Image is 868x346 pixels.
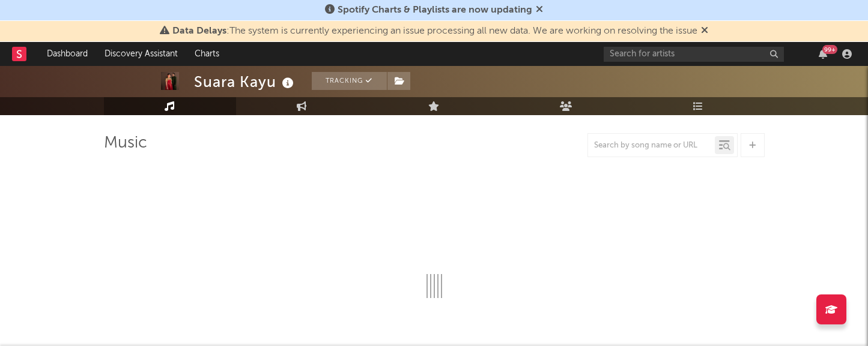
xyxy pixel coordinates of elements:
[338,5,532,15] span: Spotify Charts & Playlists are now updating
[186,42,228,66] a: Charts
[819,49,827,59] button: 99+
[588,141,715,151] input: Search by song name or URL
[38,42,96,66] a: Dashboard
[96,42,186,66] a: Discovery Assistant
[172,26,697,36] span: : The system is currently experiencing an issue processing all new data. We are working on resolv...
[701,26,708,36] span: Dismiss
[194,72,297,92] div: Suara Kayu
[604,47,784,62] input: Search for artists
[312,72,387,90] button: Tracking
[172,26,226,36] span: Data Delays
[822,45,837,54] div: 99 +
[536,5,543,15] span: Dismiss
